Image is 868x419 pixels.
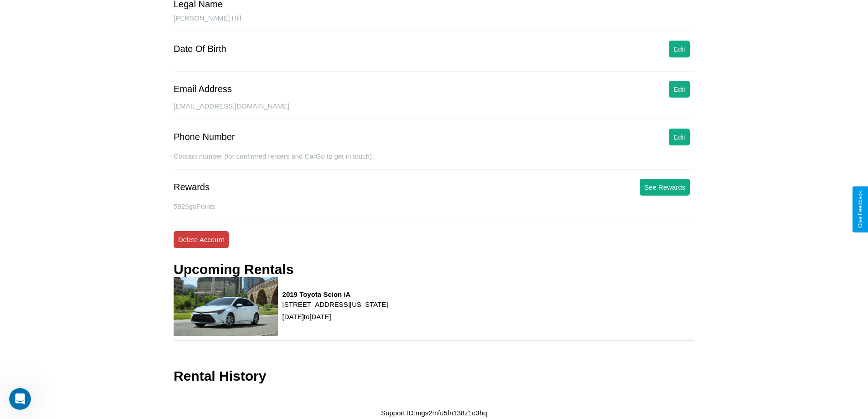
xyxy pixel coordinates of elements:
[174,182,210,192] div: Rewards
[174,231,229,248] button: Delete Account
[174,152,694,170] div: Contact number (for confirmed renters and CarGo to get in touch).
[174,368,266,384] h3: Rental History
[174,102,694,119] div: [EMAIL_ADDRESS][DOMAIN_NAME]
[669,129,690,145] button: Edit
[174,262,293,277] h3: Upcoming Rentals
[174,132,235,142] div: Phone Number
[857,191,863,228] div: Give Feedback
[282,298,388,310] p: [STREET_ADDRESS][US_STATE]
[640,179,690,196] button: See Rewards
[9,388,31,410] iframe: Intercom live chat
[174,277,278,336] img: rental
[174,14,694,31] div: [PERSON_NAME] Hill
[381,407,487,419] p: Support ID: mgs2mfu5fn138z1o3hq
[174,84,232,94] div: Email Address
[174,200,694,212] p: 5829 goPoints
[669,41,690,57] button: Edit
[174,44,226,54] div: Date Of Birth
[282,310,388,323] p: [DATE] to [DATE]
[282,290,388,298] h3: 2019 Toyota Scion iA
[669,81,690,98] button: Edit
